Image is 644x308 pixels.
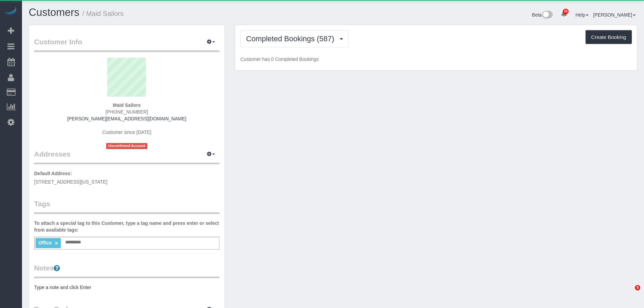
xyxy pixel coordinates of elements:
[34,170,72,177] label: Default Address:
[563,9,569,14] span: 35
[542,11,553,20] img: New interface
[34,220,219,233] label: To attach a special tag to this Customer, type a tag name and press enter or select from availabl...
[240,30,349,47] button: Completed Bookings (587)
[55,240,58,246] a: ×
[34,37,219,52] legend: Customer Info
[240,56,632,63] p: Customer has 0 Completed Bookings
[532,12,553,18] a: Beta
[575,12,589,18] a: Help
[593,12,636,18] a: [PERSON_NAME]
[34,284,219,291] pre: Type a note and click Enter
[246,34,337,43] span: Completed Bookings (587)
[621,285,637,301] iframe: Intercom live chat
[113,102,141,108] strong: Maid Sailors
[102,129,151,135] span: Customer since [DATE]
[105,109,148,115] span: [PHONE_NUMBER]
[38,240,52,245] span: Office
[635,285,640,290] span: 5
[34,179,108,185] span: [STREET_ADDRESS][US_STATE]
[586,30,632,44] button: Create Booking
[34,263,219,278] legend: Notes
[29,6,79,18] a: Customers
[34,199,219,214] legend: Tags
[106,143,147,149] span: Unconfirmed Account
[67,116,186,121] a: [PERSON_NAME][EMAIL_ADDRESS][DOMAIN_NAME]
[4,7,18,16] img: Automaid Logo
[82,10,124,17] small: / Maid Sailors
[557,7,571,22] a: 35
